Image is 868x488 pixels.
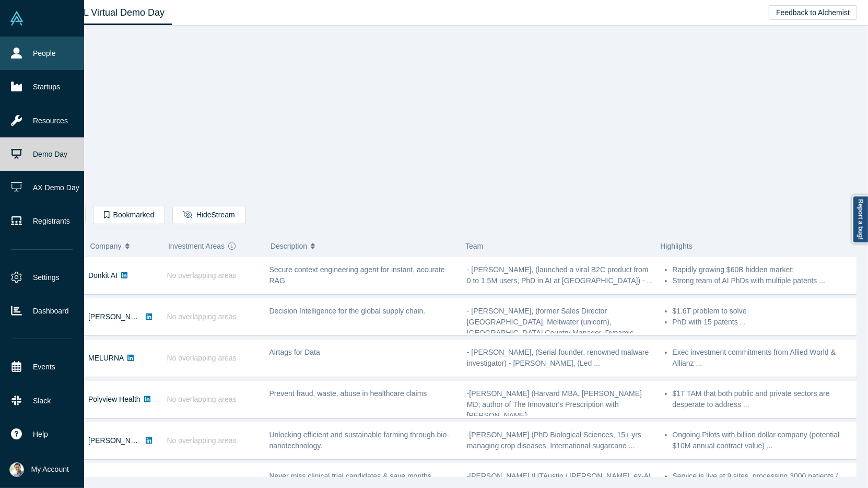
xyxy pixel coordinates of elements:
a: Report a bug! [852,195,868,243]
span: - [PERSON_NAME], (former Sales Director [GEOGRAPHIC_DATA], Meltwater (unicorn), [GEOGRAPHIC_DATA]... [467,307,634,348]
span: No overlapping areas [167,395,237,403]
li: Rapidly growing $60B hidden market; [673,264,851,275]
span: No overlapping areas [167,436,237,445]
span: Decision Intelligence for the global supply chain. [269,307,426,315]
span: - [PERSON_NAME], (launched a viral B2C product from 0 to 1.5M users, PhD in AI at [GEOGRAPHIC_DAT... [467,265,653,285]
span: No overlapping areas [167,312,237,321]
li: Exec investment commitments from Allied World & Allianz ... [673,347,851,369]
span: My Account [31,464,69,475]
li: $1T TAM that both public and private sectors are desperate to address ... [673,388,851,410]
span: No overlapping areas [167,354,237,362]
a: Class XL Virtual Demo Day [44,1,172,25]
span: Investment Areas [168,235,225,257]
span: Team [465,242,483,250]
button: Company [90,235,158,257]
img: Ravi Belani's Account [9,462,24,477]
li: PhD with 15 patents ... [673,317,851,328]
span: No overlapping areas [167,271,237,280]
span: Highlights [660,242,692,250]
a: MELURNA [88,354,124,362]
span: Help [33,429,48,440]
img: Alchemist Vault Logo [9,11,24,26]
button: Feedback to Alchemist [769,5,857,20]
span: -[PERSON_NAME] (Harvard MBA, [PERSON_NAME] MD; author of The Innovator's Prescription with [PERSO... [467,389,642,420]
span: Secure context engineering agent for instant, accurate RAG [269,265,445,285]
li: Ongoing Pilots with billion dollar company (potential $10M annual contract value) ... [673,429,851,451]
button: Bookmarked [93,206,165,224]
button: HideStream [172,206,245,224]
span: Prevent fraud, waste, abuse in healthcare claims [269,389,427,398]
a: [PERSON_NAME] [88,312,148,321]
span: Company [90,235,122,257]
a: [PERSON_NAME] [88,436,148,445]
button: Description [271,235,454,257]
li: $1.6T problem to solve [673,306,851,317]
button: My Account [9,462,69,477]
iframe: Alchemist Class XL Demo Day: Vault [305,34,596,198]
span: Airtags for Data [269,348,320,356]
span: Unlocking efficient and sustainable farming through bio-nanotechnology. [269,431,450,450]
a: Polyview Health [88,395,140,403]
span: - [PERSON_NAME], (Serial founder, renowned malware investigator) - [PERSON_NAME], (Led ... [467,348,649,367]
li: Strong team of AI PhDs with multiple patents ... [673,275,851,286]
a: Donkit AI [88,271,118,280]
span: Description [271,235,307,257]
span: -[PERSON_NAME] (PhD Biological Sciences, 15+ yrs managing crop diseases, International sugarcane ... [467,431,641,450]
